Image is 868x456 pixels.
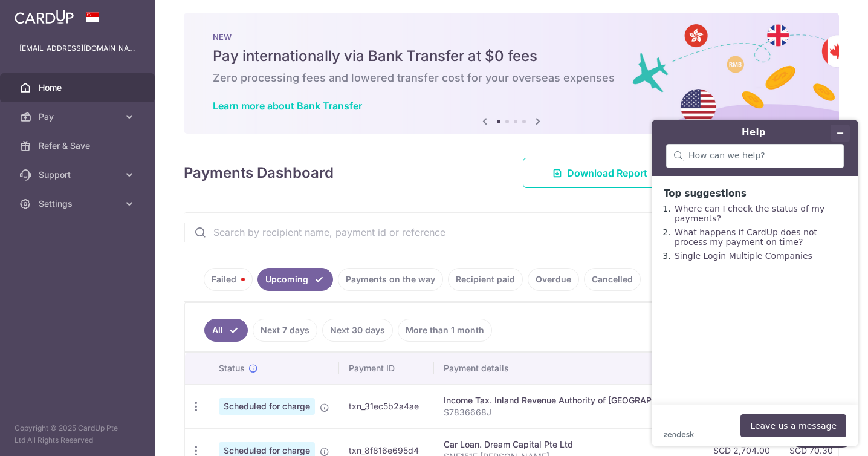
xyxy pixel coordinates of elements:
img: CardUp [15,10,74,24]
div: Income Tax. Inland Revenue Authority of [GEOGRAPHIC_DATA] [444,394,694,406]
input: Search by recipient name, payment id or reference [184,213,809,252]
span: Refer & Save [39,140,118,152]
p: S7836668J [444,406,694,419]
a: Overdue [528,268,579,291]
a: Learn more about Bank Transfer [213,100,362,112]
span: Home [39,82,118,94]
iframe: Find more information here [642,110,868,456]
span: Settings [39,198,118,210]
p: NEW [213,32,810,42]
a: All [204,319,248,342]
span: Scheduled for charge [219,398,315,415]
a: Next 30 days [322,319,393,342]
span: Pay [39,111,118,123]
a: Download Report [523,158,677,188]
h4: Payments Dashboard [184,162,334,184]
span: Support [39,169,118,181]
span: Help [28,8,53,19]
a: Cancelled [584,268,641,291]
a: Recipient paid [448,268,523,291]
a: Payments on the way [338,268,443,291]
img: Bank transfer banner [184,13,839,134]
div: Car Loan. Dream Capital Pte Ltd [444,438,694,451]
h5: Pay internationally via Bank Transfer at $0 fees [213,47,810,66]
td: txn_31ec5b2a4ae [339,384,434,428]
h6: Zero processing fees and lowered transfer cost for your overseas expenses [213,71,810,85]
th: Payment ID [339,353,434,384]
a: Upcoming [257,268,333,291]
span: Status [219,362,245,374]
a: Failed [204,268,253,291]
th: Payment details [434,353,704,384]
span: Download Report [567,166,647,180]
a: Next 7 days [253,319,317,342]
p: [EMAIL_ADDRESS][DOMAIN_NAME] [19,42,135,54]
a: More than 1 month [398,319,492,342]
